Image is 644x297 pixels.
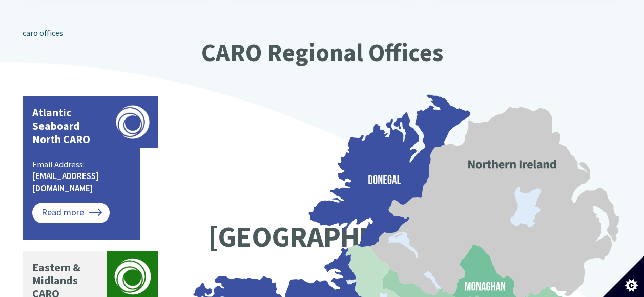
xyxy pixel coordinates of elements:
[32,203,110,223] a: Read more
[32,170,99,194] a: [EMAIL_ADDRESS][DOMAIN_NAME]
[32,106,102,146] p: Atlantic Seaboard North CARO
[208,218,470,255] text: [GEOGRAPHIC_DATA]
[23,28,63,38] a: caro offices
[32,159,132,195] p: Email Address:
[23,39,622,66] h2: CARO Regional Offices
[603,256,644,297] button: Set cookie preferences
